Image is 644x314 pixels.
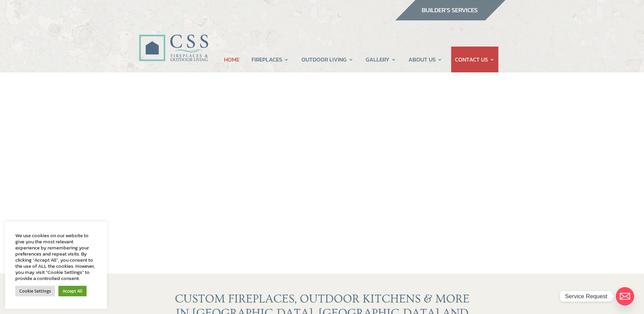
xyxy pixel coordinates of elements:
div: We use cookies on our website to give you the most relevant experience by remembering your prefer... [15,232,97,281]
a: ABOUT US [408,47,442,72]
a: HOME [224,47,239,72]
a: FIREPLACES [252,47,289,72]
a: OUTDOOR LIVING [301,47,353,72]
a: Cookie Settings [15,286,55,296]
a: builder services construction supply [395,14,505,23]
img: CSS Fireplaces & Outdoor Living (Formerly Construction Solutions & Supply)- Jacksonville Ormond B... [139,16,208,65]
a: Email [616,287,634,306]
a: Accept All [58,286,87,296]
a: GALLERY [366,47,396,72]
a: CONTACT US [455,47,495,72]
